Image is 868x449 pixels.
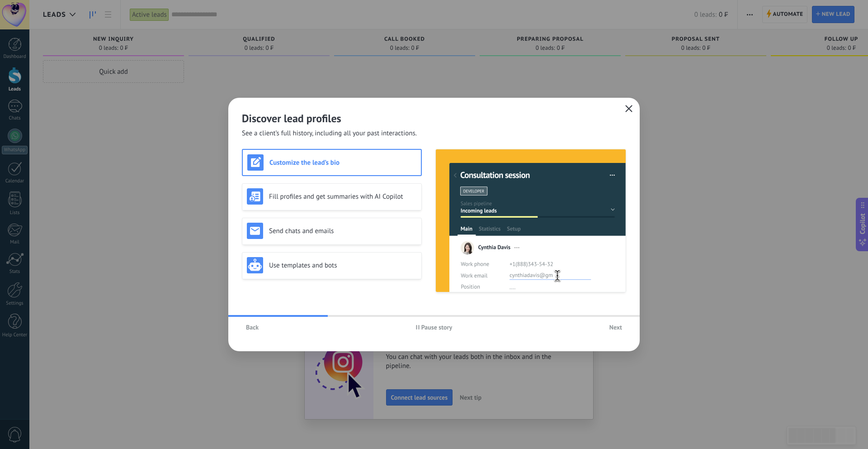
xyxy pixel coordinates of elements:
[269,192,417,201] h3: Fill profiles and get summaries with AI Copilot
[605,320,626,334] button: Next
[269,261,417,270] h3: Use templates and bots
[421,324,453,330] span: Pause story
[246,324,259,330] span: Back
[242,111,626,125] h2: Discover lead profiles
[242,320,263,334] button: Back
[609,324,622,330] span: Next
[269,227,417,235] h3: Send chats and emails
[242,129,417,138] span: See a client’s full history, including all your past interactions.
[269,158,416,167] h3: Customize the lead’s bio
[412,320,457,334] button: Pause story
